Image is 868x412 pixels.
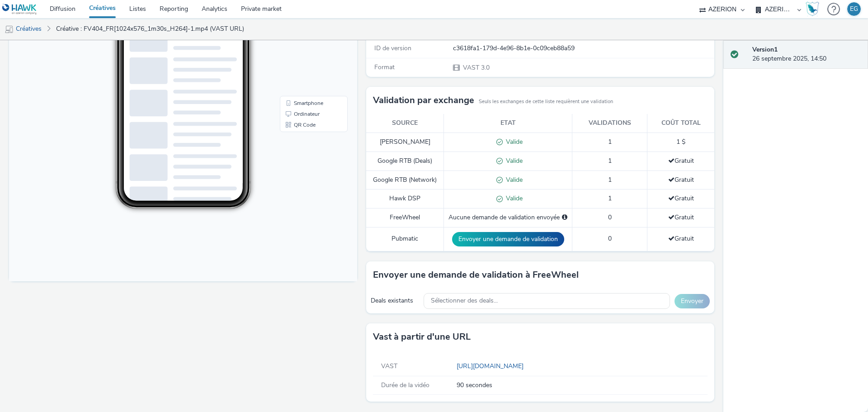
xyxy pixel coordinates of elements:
[668,194,694,203] span: Gratuit
[374,63,395,71] span: Format
[366,170,444,189] td: Google RTB (Network)
[2,4,37,15] img: undefined Logo
[457,381,704,390] span: 90 secondes
[371,296,419,305] div: Deals existants
[668,156,694,165] span: Gratuit
[273,209,337,220] li: QR Code
[285,201,311,206] span: Ordinateur
[668,175,694,184] span: Gratuit
[608,213,612,222] span: 0
[373,268,579,282] h3: Envoyer une demande de validation à FreeWheel
[462,63,490,72] span: VAST 3.0
[366,189,444,208] td: Hawk DSP
[285,190,314,195] span: Smartphone
[608,175,612,184] span: 1
[647,114,714,133] th: Coût total
[562,213,567,222] div: Sélectionnez un deal ci-dessous et cliquez sur Envoyer pour envoyer une demande de validation à F...
[373,330,471,344] h3: Vast à partir d'une URL
[806,2,823,16] a: Hawk Academy
[374,44,411,52] span: ID de version
[850,2,858,16] div: EG
[373,94,474,107] h3: Validation par exchange
[457,362,527,370] a: [URL][DOMAIN_NAME]
[676,137,685,146] span: 1 $
[752,45,861,64] div: 26 septembre 2025, 14:50
[366,133,444,152] td: [PERSON_NAME]
[52,18,249,40] a: Créative : FV404_FR[1024x576_1m30s_H264]-1.mp4 (VAST URL)
[479,98,613,105] small: Seuls les exchanges de cette liste requièrent une validation
[444,114,572,133] th: Etat
[366,227,444,251] td: Pubmatic
[503,194,523,203] span: Valide
[503,137,523,146] span: Valide
[366,152,444,170] td: Google RTB (Deals)
[453,44,713,53] div: c3618fa1-179d-4e96-8b1e-0c09ceb88a59
[452,232,564,246] button: Envoyer une demande de validation
[124,35,134,40] span: 13:14
[752,45,778,54] strong: Version 1
[608,234,612,243] span: 0
[285,212,307,217] span: QR Code
[366,114,444,133] th: Source
[366,208,444,227] td: FreeWheel
[675,294,710,308] button: Envoyer
[381,381,429,389] span: Durée de la vidéo
[572,114,647,133] th: Validations
[608,194,612,203] span: 1
[668,213,694,222] span: Gratuit
[668,234,694,243] span: Gratuit
[608,156,612,165] span: 1
[608,137,612,146] span: 1
[806,2,819,16] img: Hawk Academy
[5,25,14,34] img: mobile
[431,297,498,305] span: Sélectionner des deals...
[503,156,523,165] span: Valide
[273,198,337,209] li: Ordinateur
[448,213,567,222] div: Aucune demande de validation envoyée
[381,362,397,370] span: VAST
[503,175,523,184] span: Valide
[273,187,337,198] li: Smartphone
